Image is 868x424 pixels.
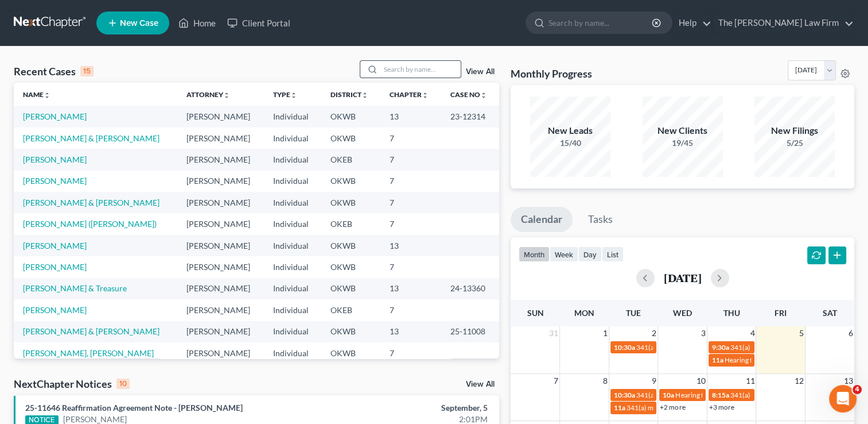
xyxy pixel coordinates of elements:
span: 12 [793,374,805,388]
span: 9:30a [712,343,729,352]
span: 31 [548,326,559,340]
td: 13 [380,235,441,256]
span: 2 [651,326,657,340]
a: [PERSON_NAME] & [PERSON_NAME] [23,326,159,336]
td: 7 [380,342,441,364]
div: 5/25 [754,137,835,149]
a: +2 more [660,403,685,411]
span: 1 [602,326,609,340]
iframe: Intercom live chat [829,385,857,413]
button: list [602,246,624,262]
td: OKWB [321,342,381,364]
td: Individual [264,278,321,299]
td: OKWB [321,171,381,192]
td: [PERSON_NAME] [177,106,264,127]
td: Individual [264,192,321,213]
i: unfold_more [290,92,297,99]
a: [PERSON_NAME] [23,176,87,186]
i: unfold_more [44,92,50,99]
a: +3 more [709,403,734,411]
td: [PERSON_NAME] [177,321,264,342]
a: Home [173,13,221,33]
div: 15 [80,66,94,76]
div: New Leads [530,124,610,137]
i: unfold_more [422,92,429,99]
i: unfold_more [361,92,368,99]
td: 13 [380,278,441,299]
td: [PERSON_NAME] [177,299,264,321]
span: 11a [712,356,723,364]
td: OKWB [321,278,381,299]
i: unfold_more [480,92,487,99]
td: 7 [380,128,441,149]
td: 7 [380,192,441,213]
td: Individual [264,321,321,342]
span: 10 [695,374,707,388]
td: Individual [264,342,321,364]
a: [PERSON_NAME] & [PERSON_NAME] [23,198,159,207]
span: Thu [723,308,740,318]
span: 10:30a [614,343,635,352]
td: 7 [380,299,441,321]
div: September, 5 [341,402,488,414]
td: [PERSON_NAME] [177,256,264,277]
span: Wed [673,308,692,318]
td: Individual [264,256,321,277]
div: 15/40 [530,137,610,149]
td: [PERSON_NAME] [177,213,264,234]
td: Individual [264,149,321,170]
a: View All [466,68,495,76]
span: 3 [700,326,707,340]
span: 341(a) meeting for [PERSON_NAME] & [PERSON_NAME] [626,403,798,412]
a: Attorneyunfold_more [186,90,230,99]
button: week [550,246,578,262]
td: Individual [264,128,321,149]
a: [PERSON_NAME] [23,262,87,272]
span: 9 [651,374,657,388]
a: The [PERSON_NAME] Law Firm [713,13,854,33]
a: Client Portal [221,13,296,33]
td: Individual [264,299,321,321]
td: Individual [264,106,321,127]
span: Sun [527,308,544,318]
td: 7 [380,256,441,277]
div: New Clients [643,124,723,137]
span: 7 [552,374,559,388]
h3: Monthly Progress [511,67,592,80]
a: 25-11646 Reaffirmation Agreement Note - [PERSON_NAME] [25,403,243,413]
a: Districtunfold_more [330,90,368,99]
span: 10:30a [614,391,635,399]
td: [PERSON_NAME] [177,149,264,170]
td: 13 [380,106,441,127]
span: Tue [626,308,641,318]
a: [PERSON_NAME] ([PERSON_NAME]) [23,219,157,229]
input: Search by name... [380,61,461,78]
input: Search by name... [548,12,653,33]
td: OKWB [321,192,381,213]
span: 6 [847,326,854,340]
td: OKWB [321,256,381,277]
td: [PERSON_NAME] [177,342,264,364]
td: 24-13360 [441,278,499,299]
span: 10a [663,391,674,399]
td: OKWB [321,106,381,127]
td: Individual [264,213,321,234]
a: [PERSON_NAME], [PERSON_NAME] [23,348,154,358]
td: 13 [380,321,441,342]
div: 10 [116,379,130,389]
div: NextChapter Notices [14,377,130,391]
td: 7 [380,149,441,170]
span: 341(a) meeting for [PERSON_NAME] [636,343,747,352]
td: [PERSON_NAME] [177,278,264,299]
h2: [DATE] [664,272,702,284]
a: [PERSON_NAME] [23,305,87,315]
span: 13 [843,374,854,388]
a: [PERSON_NAME] [23,155,87,164]
a: Case Nounfold_more [450,90,487,99]
span: Fri [774,308,787,318]
a: Chapterunfold_more [390,90,429,99]
span: Mon [574,308,594,318]
a: [PERSON_NAME] [23,111,87,121]
td: OKWB [321,128,381,149]
a: Typeunfold_more [273,90,297,99]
